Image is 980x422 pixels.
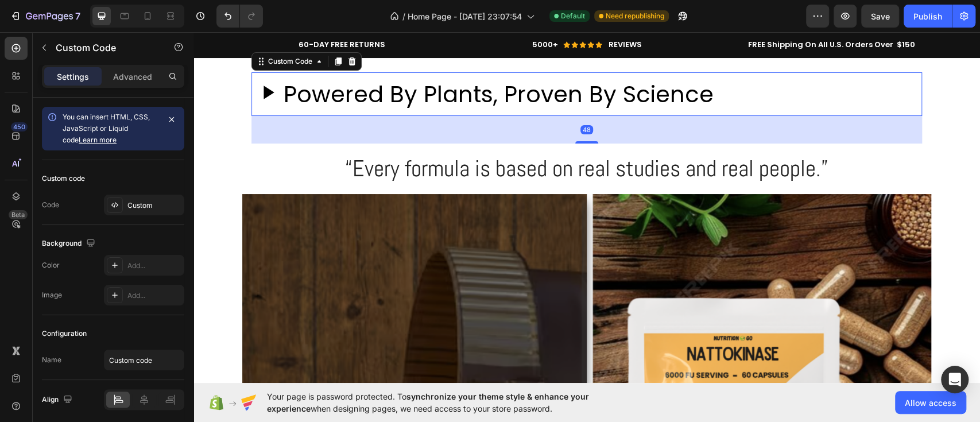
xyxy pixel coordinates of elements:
[387,93,400,102] div: 48
[216,5,263,28] div: Undo/Redo
[42,355,61,365] div: Name
[31,67,40,76] img: tab_domain_overview_orange.svg
[30,30,126,39] div: Domain: [DOMAIN_NAME]
[11,122,28,131] div: 450
[127,68,193,75] div: Keywords by Traffic
[127,200,181,211] div: Custom
[193,32,980,383] iframe: Design area
[42,236,98,251] div: Background
[904,5,952,28] button: Publish
[561,11,585,21] span: Default
[114,67,123,76] img: tab_keywords_by_traffic_grey.svg
[57,71,89,83] p: Settings
[127,291,181,301] div: Add...
[42,200,59,210] div: Code
[895,391,966,414] button: Allow access
[42,392,75,408] div: Align
[861,5,899,28] button: Save
[75,9,80,23] p: 7
[79,135,117,144] a: Learn more
[18,18,28,28] img: logo_orange.svg
[49,121,738,153] h2: “Every formula is based on real studies and real people.”
[56,41,153,55] p: Custom Code
[267,392,589,413] span: synchronize your theme style & enhance your experience
[63,113,150,144] span: You can insert HTML, CSS, JavaScript or Liquid code
[44,68,103,75] div: Domain Overview
[127,261,181,271] div: Add...
[42,328,87,339] div: Configuration
[9,210,28,219] div: Beta
[42,173,85,184] div: Custom code
[402,10,405,22] span: /
[32,18,56,28] div: v 4.0.25
[941,366,969,393] div: Open Intercom Messenger
[913,10,942,22] div: Publish
[871,11,890,21] span: Save
[606,11,664,21] span: Need republishing
[5,5,86,28] button: 7
[18,30,28,39] img: website_grey.svg
[408,10,522,22] span: Home Page - [DATE] 23:07:54
[113,71,152,83] p: Advanced
[42,260,60,270] div: Color
[267,390,634,415] span: Your page is password protected. To when designing pages, we need access to your store password.
[42,290,62,300] div: Image
[905,397,956,409] span: Allow access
